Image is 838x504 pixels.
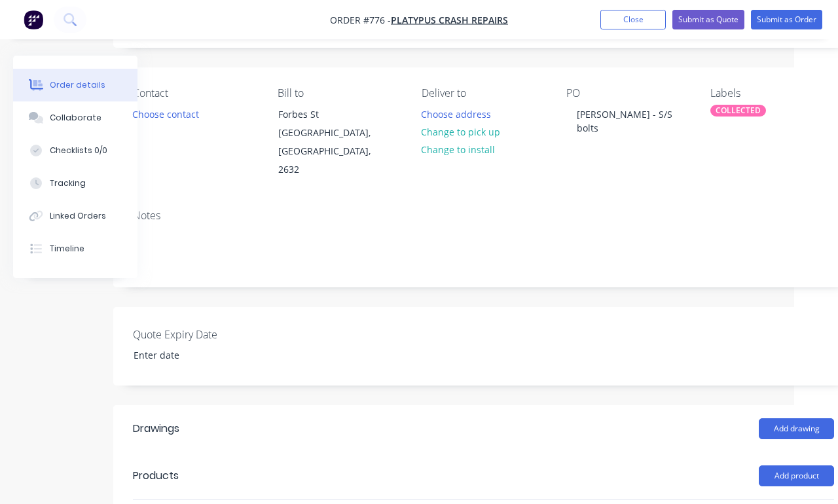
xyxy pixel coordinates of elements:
[126,105,206,122] button: Choose contact
[13,134,137,167] button: Checklists 0/0
[422,87,545,99] div: Deliver to
[133,421,179,437] div: Drawings
[50,145,107,156] div: Checklists 0/0
[566,87,690,99] div: PO
[133,209,834,222] div: Notes
[672,10,744,29] button: Submit as Quote
[414,123,507,141] button: Change to pick up
[759,465,834,486] button: Add product
[278,124,387,179] div: [GEOGRAPHIC_DATA], [GEOGRAPHIC_DATA], 2632
[124,346,287,365] input: Enter date
[24,10,43,29] img: Factory
[50,210,106,222] div: Linked Orders
[13,232,137,265] button: Timeline
[133,468,179,484] div: Products
[414,105,498,122] button: Choose address
[50,112,101,124] div: Collaborate
[267,105,398,179] div: Forbes St[GEOGRAPHIC_DATA], [GEOGRAPHIC_DATA], 2632
[330,14,391,26] span: Order #776 -
[751,10,822,29] button: Submit as Order
[50,243,84,255] div: Timeline
[13,167,137,200] button: Tracking
[50,79,105,91] div: Order details
[13,101,137,134] button: Collaborate
[278,87,401,99] div: Bill to
[133,87,257,99] div: Contact
[566,105,690,137] div: [PERSON_NAME] - S/S bolts
[13,200,137,232] button: Linked Orders
[759,418,834,439] button: Add drawing
[391,14,508,26] a: Platypus Crash Repairs
[710,105,766,117] div: COLLECTED
[50,177,86,189] div: Tracking
[133,327,297,342] label: Quote Expiry Date
[414,141,502,158] button: Change to install
[710,87,834,99] div: Labels
[13,69,137,101] button: Order details
[278,105,387,124] div: Forbes St
[600,10,666,29] button: Close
